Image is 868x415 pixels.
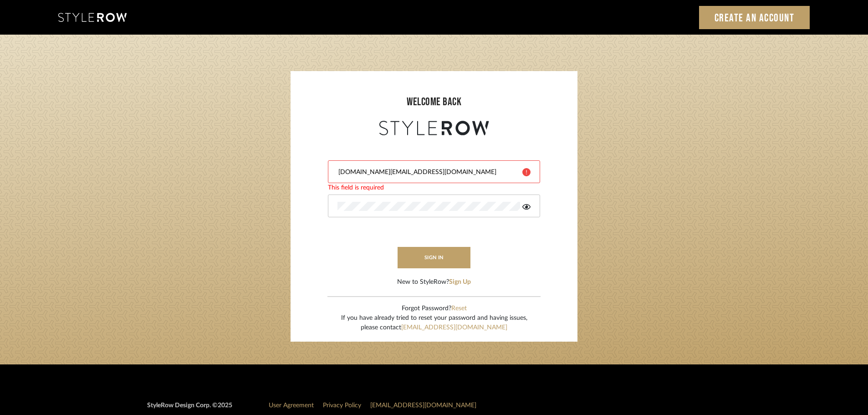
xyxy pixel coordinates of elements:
input: Email Address [337,168,516,177]
a: [EMAIL_ADDRESS][DOMAIN_NAME] [370,402,476,409]
div: This field is required [328,183,540,193]
button: sign in [398,247,470,268]
button: Sign Up [449,277,471,287]
a: Privacy Policy [323,402,361,409]
a: User Agreement [269,402,314,409]
div: If you have already tried to reset your password and having issues, please contact [341,313,527,333]
a: [EMAIL_ADDRESS][DOMAIN_NAME] [401,324,507,331]
div: New to StyleRow? [397,277,471,287]
div: welcome back [300,94,568,110]
a: Create an Account [699,6,810,29]
button: Reset [451,304,467,313]
div: Forgot Password? [341,304,527,313]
